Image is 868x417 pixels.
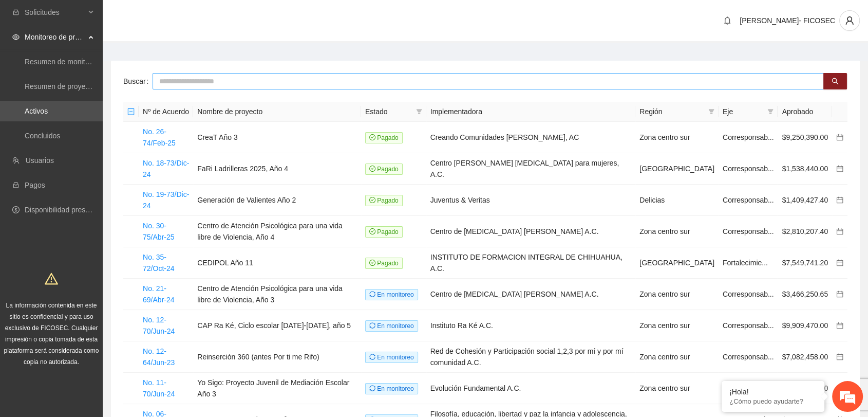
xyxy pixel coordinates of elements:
[143,284,174,304] a: No. 21-69/Abr-24
[26,156,54,165] a: Usuarios
[635,373,719,404] td: Zona centro sur
[706,104,716,119] span: filter
[193,102,361,122] th: Nombre de proyecto
[426,153,635,185] td: Centro [PERSON_NAME] [MEDICAL_DATA] para mujeres, A.C.
[193,216,361,247] td: Centro de Atención Psicológica para una vida libre de Violencia, Año 4
[25,132,60,140] a: Concluidos
[778,153,832,185] td: $1,538,440.00
[836,259,843,266] span: calendar
[639,106,704,117] span: Región
[12,9,20,16] span: inbox
[778,373,832,404] td: $5,374,514.00
[369,322,375,329] span: sync
[723,106,764,117] span: Eje
[143,316,175,335] a: No. 12-70/Jun-24
[635,153,719,185] td: [GEOGRAPHIC_DATA]
[836,228,843,235] span: calendar
[369,166,375,172] span: check-circle
[778,185,832,216] td: $1,409,427.40
[635,341,719,373] td: Zona centro sur
[836,290,843,298] a: calendar
[143,128,176,147] a: No. 26-74/Feb-25
[635,279,719,310] td: Zona centro sur
[45,272,58,285] span: warning
[426,341,635,373] td: Red de Cohesión y Participación social 1,2,3 por mí y por mí comunidad A.C.
[778,310,832,341] td: $9,909,470.00
[143,159,189,178] a: No. 18-73/Dic-24
[127,108,135,115] span: minus-square
[426,102,635,122] th: Implementadora
[25,82,135,90] a: Resumen de proyectos aprobados
[723,259,768,267] span: Fortalecimie...
[635,310,719,341] td: Zona centro sur
[840,16,859,25] span: user
[25,107,48,115] a: Activos
[143,253,174,273] a: No. 35-72/Oct-24
[426,122,635,153] td: Creando Comunidades [PERSON_NAME], AC
[723,133,774,141] span: Corresponsab...
[823,73,847,89] button: search
[836,134,843,141] span: calendar
[4,302,99,366] span: La información contenida en este sitio es confidencial y para uso exclusivo de FICOSEC. Cualquier...
[414,104,424,119] span: filter
[729,397,817,405] p: ¿Cómo puedo ayudarte?
[365,132,403,143] span: Pagado
[778,341,832,373] td: $7,082,458.00
[836,291,843,298] span: calendar
[778,247,832,279] td: $7,549,741.20
[193,341,361,373] td: Reinserción 360 (antes Por ti me Rifo)
[426,279,635,310] td: Centro de [MEDICAL_DATA] [PERSON_NAME] A.C.
[365,289,418,300] span: En monitoreo
[143,347,175,367] a: No. 12-64/Jun-23
[193,310,361,341] td: CAP Ra Ké, Ciclo escolar [DATE]-[DATE], año 5
[143,190,189,210] a: No. 19-73/Dic-24
[426,216,635,247] td: Centro de [MEDICAL_DATA] [PERSON_NAME] A.C.
[143,222,174,241] a: No. 30-75/Abr-25
[369,228,375,234] span: check-circle
[836,196,843,204] span: calendar
[723,227,774,235] span: Corresponsab...
[193,279,361,310] td: Centro de Atención Psicológica para una vida libre de Violencia, Año 3
[740,16,835,25] span: [PERSON_NAME]- FICOSEC
[25,181,45,189] a: Pagos
[839,10,860,31] button: user
[836,322,843,329] span: calendar
[723,321,774,330] span: Corresponsab...
[193,247,361,279] td: CEDIPOL Año 11
[836,133,843,141] a: calendar
[723,290,774,298] span: Corresponsab...
[426,373,635,404] td: Evolución Fundamental A.C.
[193,373,361,404] td: Yo Sigo: Proyecto Juvenil de Mediación Escolar Año 3
[836,259,843,267] a: calendar
[365,164,403,175] span: Pagado
[836,353,843,360] span: calendar
[729,388,817,396] div: ¡Hola!
[53,52,173,66] div: Chatee con nosotros ahora
[416,108,422,115] span: filter
[836,353,843,361] a: calendar
[25,206,112,214] a: Disponibilidad presupuestal
[12,33,20,41] span: eye
[369,134,375,140] span: check-circle
[369,354,375,360] span: sync
[778,102,832,122] th: Aprobado
[365,226,403,238] span: Pagado
[635,247,719,279] td: [GEOGRAPHIC_DATA]
[836,165,843,173] a: calendar
[123,73,153,89] label: Buscar
[168,5,193,30] div: Minimizar ventana de chat en vivo
[836,196,843,204] a: calendar
[143,378,175,398] a: No. 11-70/Jun-24
[426,247,635,279] td: INSTITUTO DE FORMACION INTEGRAL DE CHIHUAHUA, A.C.
[25,58,100,66] a: Resumen de monitoreo
[25,27,85,47] span: Monitoreo de proyectos
[635,122,719,153] td: Zona centro sur
[365,383,418,394] span: En monitoreo
[635,216,719,247] td: Zona centro sur
[719,12,735,29] button: bell
[369,385,375,391] span: sync
[369,291,375,297] span: sync
[426,185,635,216] td: Juventus & Veritas
[426,310,635,341] td: Instituto Ra Ké A.C.
[365,195,403,206] span: Pagado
